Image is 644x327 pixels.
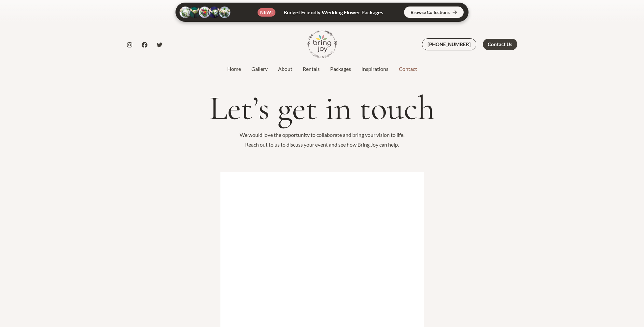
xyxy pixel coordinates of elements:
a: About [273,65,298,73]
a: Home [222,65,246,73]
a: Facebook [142,42,147,48]
a: Instagram [127,42,133,48]
a: Rentals [298,65,325,73]
a: Contact Us [483,39,517,50]
a: Inspirations [356,65,394,73]
nav: Site Navigation [222,64,422,74]
p: We would love the opportunity to collaborate and bring your vision to life. Reach out to us to di... [127,130,517,149]
a: Packages [325,65,356,73]
a: Gallery [246,65,273,73]
a: Twitter [157,42,162,48]
h1: Let’s get in touch [127,90,517,127]
img: Bring Joy [307,30,337,59]
a: Contact [394,65,422,73]
a: [PHONE_NUMBER] [422,38,476,50]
